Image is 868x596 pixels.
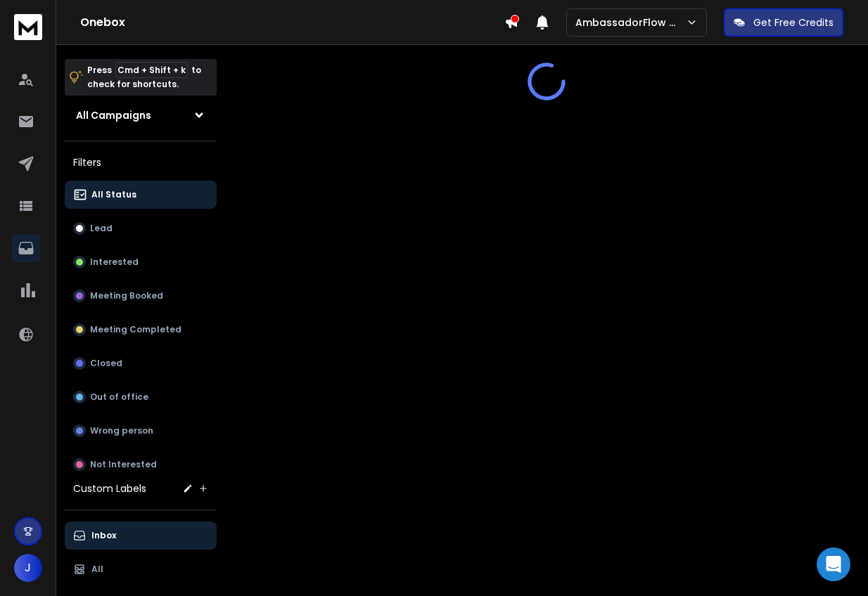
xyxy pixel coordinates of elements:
[65,555,217,583] button: All
[65,521,217,550] button: Inbox
[76,108,151,122] h1: All Campaigns
[90,223,113,234] p: Lead
[91,530,116,541] p: Inbox
[65,101,217,129] button: All Campaigns
[87,63,201,91] p: Press to check for shortcuts.
[90,290,163,302] p: Meeting Booked
[65,282,217,310] button: Meeting Booked
[65,417,217,445] button: Wrong person
[65,383,217,411] button: Out of office
[91,564,103,575] p: All
[753,15,834,30] p: Get Free Credits
[65,316,217,344] button: Meeting Completed
[73,481,146,495] h3: Custom Labels
[90,459,157,470] p: Not Interested
[65,349,217,377] button: Closed
[90,391,148,403] p: Out of office
[65,181,217,209] button: All Status
[90,425,153,436] p: Wrong person
[91,189,136,200] p: All Status
[80,14,504,31] h1: Onebox
[724,8,843,37] button: Get Free Credits
[90,324,181,335] p: Meeting Completed
[65,153,217,172] h3: Filters
[14,14,42,40] img: logo
[65,451,217,479] button: Not Interested
[14,554,42,582] button: J
[90,358,122,369] p: Closed
[65,214,217,242] button: Lead
[115,62,188,78] span: Cmd + Shift + k
[575,15,686,30] p: AmbassadorFlow Sales
[817,548,850,581] div: Open Intercom Messenger
[90,257,139,268] p: Interested
[65,248,217,276] button: Interested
